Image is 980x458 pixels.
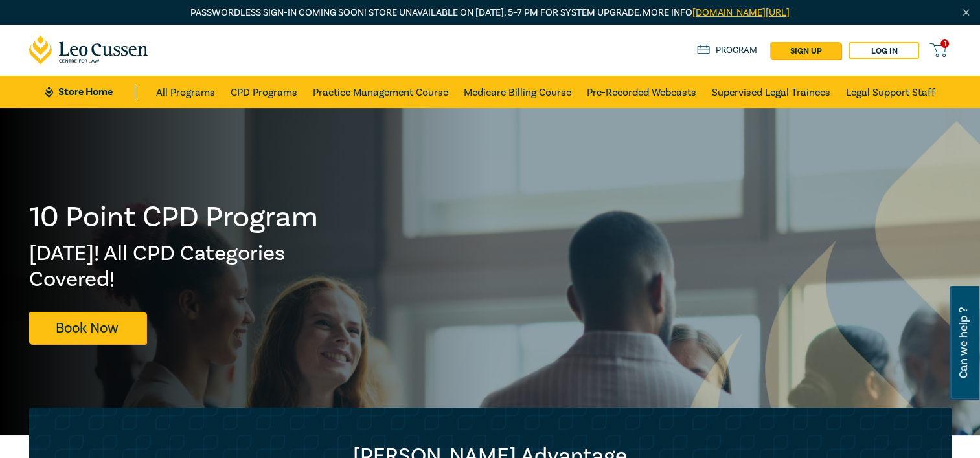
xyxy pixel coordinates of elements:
img: Close [961,7,972,18]
a: Program [697,43,757,58]
span: Can we help ? [957,294,970,392]
a: CPD Programs [231,76,297,108]
a: [DOMAIN_NAME][URL] [692,6,790,19]
p: Passwordless sign-in coming soon! Store unavailable on [DATE], 5–7 PM for system upgrade. More info [29,6,952,20]
a: Legal Support Staff [846,76,935,108]
a: Log in [849,42,919,59]
a: sign up [770,42,841,59]
h1: 10 Point CPD Program [29,201,319,234]
a: Book Now [29,312,146,343]
a: Store Home [45,85,135,99]
span: 1 [940,39,949,48]
a: Pre-Recorded Webcasts [587,76,696,108]
h2: [DATE]! All CPD Categories Covered! [29,241,319,292]
a: Medicare Billing Course [464,76,571,108]
a: All Programs [156,76,215,108]
a: Practice Management Course [313,76,448,108]
a: Supervised Legal Trainees [712,76,830,108]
